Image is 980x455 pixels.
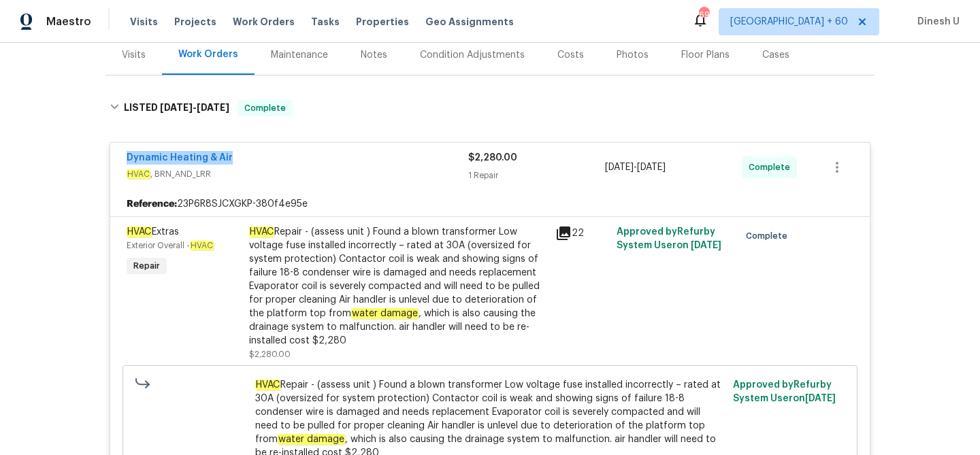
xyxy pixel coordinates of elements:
[691,241,721,250] span: [DATE]
[681,48,730,62] div: Floor Plans
[555,225,608,241] div: 22
[124,100,229,116] h6: LISTED
[557,48,584,62] div: Costs
[160,103,229,112] span: -
[361,48,387,62] div: Notes
[733,380,836,403] span: Approved by Refurby System User on
[605,163,634,172] span: [DATE]
[420,48,525,62] div: Condition Adjustments
[239,101,291,115] span: Complete
[249,350,291,358] span: $2,280.00
[255,380,280,390] em: HVAC
[127,197,177,211] b: Reference:
[805,394,836,403] span: [DATE]
[746,229,793,243] span: Complete
[122,48,146,62] div: Visits
[127,167,468,181] span: , BRN_AND_LRR
[178,48,238,61] div: Work Orders
[699,8,708,22] div: 697
[127,241,214,250] span: Exterior Overall -
[249,225,547,348] div: Repair - (assess unit ) Found a blown transformer Low voltage fuse installed incorrectly – rated ...
[468,169,605,182] div: 1 Repair
[468,153,517,163] span: $2,280.00
[617,48,649,62] div: Photos
[127,226,179,237] span: Extras
[160,103,193,112] span: [DATE]
[617,227,721,250] span: Approved by Refurby System User on
[190,241,214,250] em: HVAC
[311,17,340,27] span: Tasks
[249,226,274,237] em: HVAC
[605,161,666,174] span: -
[197,103,229,112] span: [DATE]
[130,15,158,29] span: Visits
[110,192,870,216] div: 23P6R8SJCXGKP-380f4e95e
[271,48,328,62] div: Maintenance
[127,226,152,237] em: HVAC
[278,434,345,445] em: water damage
[46,15,91,29] span: Maestro
[351,308,419,319] em: water damage
[174,15,216,29] span: Projects
[105,86,875,130] div: LISTED [DATE]-[DATE]Complete
[730,15,848,29] span: [GEOGRAPHIC_DATA] + 60
[356,15,409,29] span: Properties
[637,163,666,172] span: [DATE]
[762,48,789,62] div: Cases
[127,153,233,163] a: Dynamic Heating & Air
[128,259,165,273] span: Repair
[749,161,796,174] span: Complete
[912,15,960,29] span: Dinesh U
[127,169,150,179] em: HVAC
[233,15,295,29] span: Work Orders
[425,15,514,29] span: Geo Assignments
